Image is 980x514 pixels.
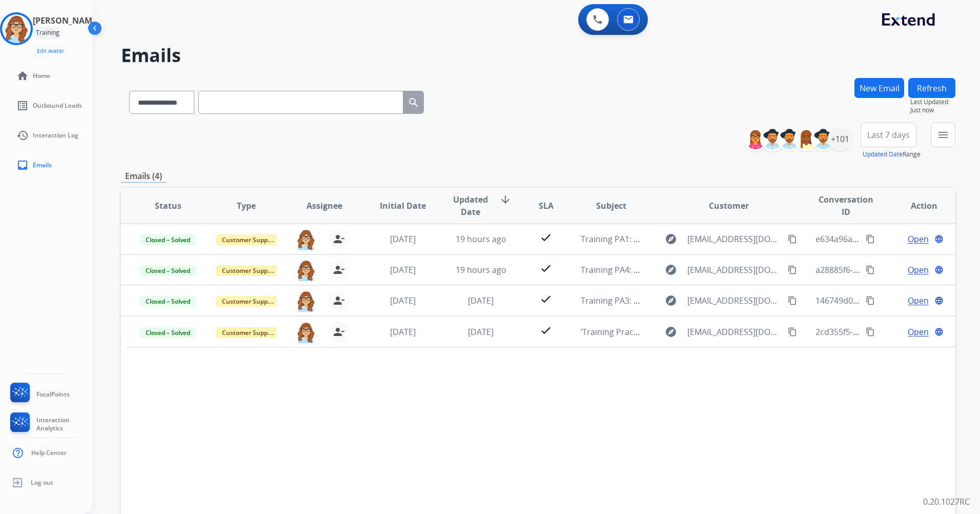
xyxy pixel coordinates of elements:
mat-icon: arrow_downward [499,193,512,206]
span: [EMAIL_ADDRESS][DOMAIN_NAME] [687,294,782,307]
span: Customer Support [216,296,282,307]
span: Emails [33,161,52,169]
mat-icon: explore [665,233,677,245]
span: Interaction Analytics [36,416,92,432]
img: agent-avatar [296,229,316,250]
span: e634a96a-04d1-4937-8bd2-1602fccbe8f4 [815,233,970,245]
span: Customer Support [216,234,282,245]
span: ‘Training Practice – New Email’ [581,326,697,338]
span: 19 hours ago [456,264,506,275]
span: Closed – Solved [139,327,196,338]
span: FocalPoints [36,390,70,399]
span: Customer [709,200,749,212]
span: Training PA3: Do Not Assign ([PERSON_NAME]) [581,295,759,306]
span: Last Updated: [910,98,955,106]
mat-icon: check [540,262,552,274]
span: Open [908,294,929,307]
div: Training [33,27,63,39]
mat-icon: language [934,327,944,337]
img: agent-avatar [296,290,316,312]
mat-icon: inbox [16,159,29,171]
a: FocalPoints [8,383,70,406]
span: SLA [539,200,554,212]
mat-icon: content_copy [788,265,797,274]
span: Conversation ID [815,193,877,218]
img: agent-avatar [296,260,316,281]
span: Outbound Leads [33,102,82,110]
a: Interaction Analytics [8,412,92,436]
mat-icon: explore [665,264,677,276]
span: 2cd355f5-8530-42b9-bc5d-2b1ff141ecac [815,326,968,338]
mat-icon: check [540,293,552,305]
span: a28885f6-4452-4550-bdf5-34d5506ce122 [815,264,970,275]
mat-icon: explore [665,326,677,338]
span: Customer Support [216,265,282,276]
button: Last 7 days [861,123,916,147]
img: agent-avatar [296,322,316,343]
span: Assignee [307,200,342,212]
span: Open [908,264,929,276]
span: Subject [596,200,626,212]
button: Refresh [908,78,955,98]
span: [DATE] [390,264,416,275]
span: Type [237,200,256,212]
mat-icon: person_remove [333,264,345,276]
span: 19 hours ago [456,233,506,245]
mat-icon: search [407,96,420,109]
mat-icon: content_copy [788,327,797,337]
span: 146749d0-8349-4101-b238-0cf9df6e6280 [815,295,970,306]
span: [DATE] [390,233,416,245]
span: Customer Support [216,327,282,338]
span: [DATE] [468,326,494,338]
span: Training PA1: Do Not Assign ([PERSON_NAME]) [581,233,759,245]
mat-icon: menu [937,129,949,141]
span: Closed – Solved [139,296,196,307]
span: [DATE] [390,326,416,338]
mat-icon: history [16,129,29,142]
mat-icon: list_alt [16,100,29,112]
span: Training PA4: Do Not Assign ([PERSON_NAME]) [581,264,759,275]
button: New Email [854,78,904,98]
mat-icon: home [16,70,29,82]
mat-icon: content_copy [866,327,875,337]
th: Action [877,188,955,224]
span: Open [908,326,929,338]
mat-icon: content_copy [866,265,875,274]
span: Home [33,72,50,80]
span: Initial Date [380,200,426,212]
span: [EMAIL_ADDRESS][DOMAIN_NAME] [687,264,782,276]
mat-icon: check [540,324,552,337]
span: [EMAIL_ADDRESS][DOMAIN_NAME] [687,326,782,338]
span: Open [908,233,929,245]
span: Updated Date [450,193,491,218]
mat-icon: person_remove [333,326,345,338]
p: Emails (4) [121,170,166,183]
span: Interaction Log [33,131,78,140]
mat-icon: person_remove [333,233,345,245]
mat-icon: explore [665,294,677,307]
span: [DATE] [468,295,494,306]
span: Just now [910,106,955,114]
span: Help Center [31,449,67,457]
img: avatar [2,14,31,43]
button: Edit Avatar [33,45,68,57]
span: Log out [31,479,53,487]
p: 0.20.1027RC [923,496,970,508]
h2: Emails [121,45,955,66]
button: Updated Date [863,150,903,159]
mat-icon: content_copy [788,234,797,244]
mat-icon: content_copy [866,296,875,305]
span: Last 7 days [867,133,910,137]
span: Range [863,150,921,159]
mat-icon: content_copy [866,234,875,244]
span: [EMAIL_ADDRESS][DOMAIN_NAME] [687,233,782,245]
span: Closed – Solved [139,234,196,245]
div: +101 [828,127,852,151]
h3: [PERSON_NAME] [33,14,99,27]
mat-icon: language [934,265,944,274]
mat-icon: content_copy [788,296,797,305]
span: [DATE] [390,295,416,306]
span: Status [155,200,181,212]
mat-icon: language [934,234,944,244]
mat-icon: language [934,296,944,305]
